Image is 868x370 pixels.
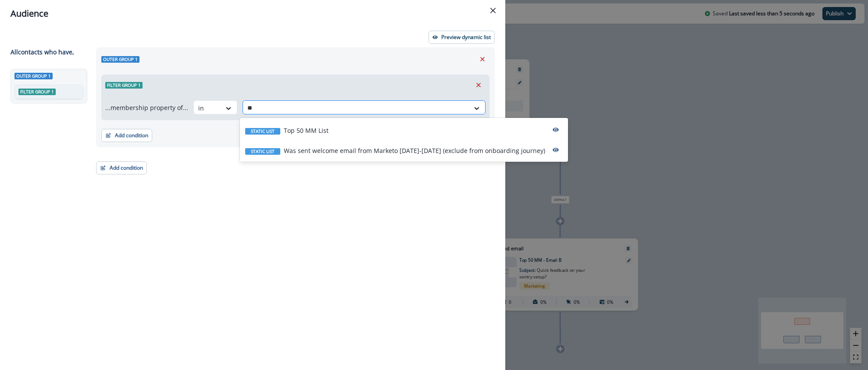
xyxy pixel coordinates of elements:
span: Outer group 1 [14,73,53,79]
button: Remove [475,53,489,66]
button: Preview dynamic list [429,31,495,44]
span: Filter group 1 [105,82,143,89]
p: All contact s who have, [11,47,74,57]
span: Filter group 1 [18,89,56,95]
button: preview [549,143,563,157]
span: Static list [245,128,280,135]
button: Remove [472,78,486,92]
p: Top 50 MM List [284,126,329,135]
button: Close [486,4,500,18]
button: preview [549,123,563,136]
button: Add condition [96,161,147,174]
p: Preview dynamic list [441,34,491,40]
p: Was sent welcome email from Marketo [DATE]-[DATE] (exclude from onboarding journey) [284,146,545,155]
span: Static list [245,148,280,155]
div: Audience [11,7,495,20]
p: ...membership property of... [105,103,188,112]
button: Add condition [101,129,152,142]
span: Outer group 1 [101,56,139,63]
